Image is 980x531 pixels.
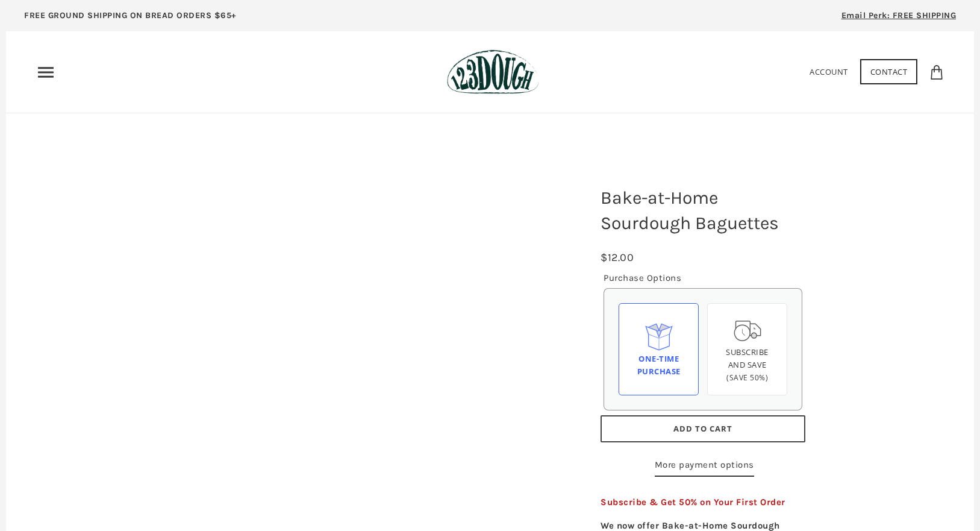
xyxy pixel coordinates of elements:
span: (Save 50%) [726,372,768,383]
h1: Bake-at-Home Sourdough Baguettes [591,179,814,242]
nav: Primary [36,63,55,82]
a: Contact [860,59,918,84]
legend: Purchase Options [604,271,681,285]
p: FREE GROUND SHIPPING ON BREAD ORDERS $65+ [24,9,237,22]
span: Email Perk: FREE SHIPPING [841,10,957,20]
span: Subscribe & Get 50% on Your First Order [601,497,785,507]
div: $12.00 [601,249,634,266]
a: Account [810,66,848,77]
a: Email Perk: FREE SHIPPING [823,6,975,31]
span: Subscribe and save [726,347,769,370]
button: Add to Cart [601,415,805,442]
div: One-time Purchase [629,353,688,378]
span: Add to Cart [673,423,732,434]
img: 123Dough Bakery [447,49,539,95]
a: More payment options [655,457,754,477]
a: FREE GROUND SHIPPING ON BREAD ORDERS $65+ [6,6,255,31]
